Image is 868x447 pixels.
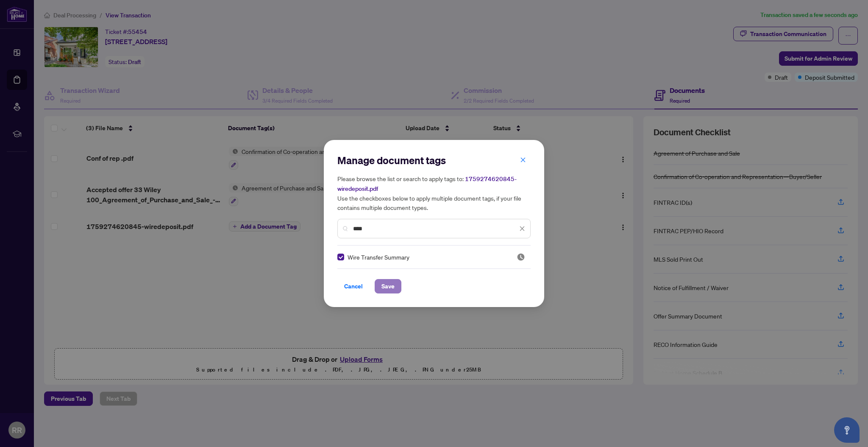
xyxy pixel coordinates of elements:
[344,279,363,293] span: Cancel
[337,154,531,167] h2: Manage document tags
[337,174,531,212] h5: Please browse the list or search to apply tags to: Use the checkboxes below to apply multiple doc...
[519,226,525,232] span: close
[834,417,860,443] button: Open asap
[337,279,370,293] button: Cancel
[517,253,525,261] img: status
[520,157,526,163] span: close
[517,253,525,261] span: Pending Review
[375,279,401,293] button: Save
[381,279,395,293] span: Save
[348,252,409,262] span: Wire Transfer Summary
